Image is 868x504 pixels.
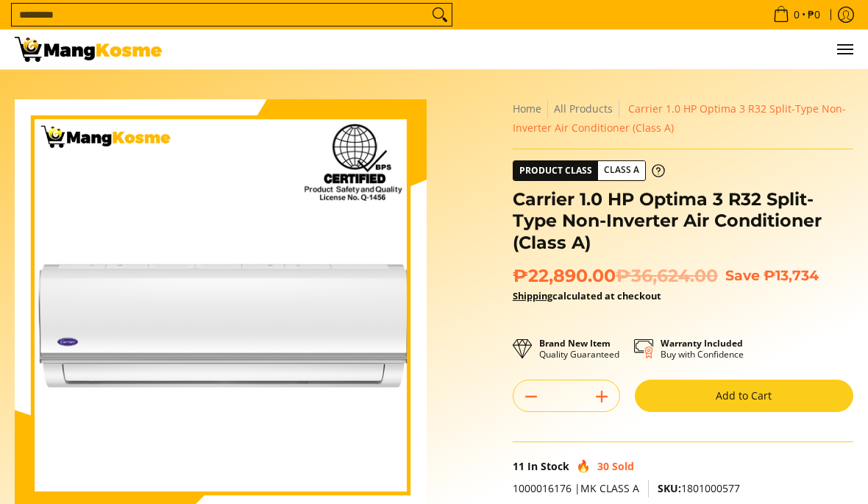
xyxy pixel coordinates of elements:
[513,99,853,138] nav: Breadcrumbs
[764,267,819,284] span: ₱13,734
[513,289,661,302] strong: calculated at checkout
[616,265,718,287] del: ₱36,624.00
[513,459,524,473] span: 11
[612,459,634,473] span: Sold
[661,338,744,360] p: Buy with Confidence
[527,459,569,473] span: In Stock
[513,385,549,408] button: Subtract
[836,29,853,69] button: Menu
[177,29,853,69] ul: Customer Navigation
[635,380,853,412] button: Add to Cart
[769,7,825,23] span: •
[554,102,613,116] a: All Products
[598,161,645,180] span: Class A
[513,265,718,287] span: ₱22,890.00
[539,338,619,360] p: Quality Guaranteed
[725,267,760,284] span: Save
[513,161,598,180] span: Product Class
[513,102,846,135] span: Carrier 1.0 HP Optima 3 R32 Split-Type Non-Inverter Air Conditioner (Class A)
[661,337,743,349] strong: Warranty Included
[805,10,822,20] span: ₱0
[658,481,681,495] span: SKU:
[15,37,162,62] img: Carrier Optima 3 SET 1.0HP Split-Type Aircon (Class A) l Mang Kosme
[513,188,853,254] h1: Carrier 1.0 HP Optima 3 R32 Split-Type Non-Inverter Air Conditioner (Class A)
[539,337,611,349] strong: Brand New Item
[584,385,619,408] button: Add
[513,289,552,302] a: Shipping
[597,459,609,473] span: 30
[177,29,853,69] nav: Main Menu
[658,481,740,495] span: 1801000577
[513,160,665,181] a: Product Class Class A
[513,102,541,116] a: Home
[791,10,802,20] span: 0
[513,481,639,495] span: 1000016176 |MK CLASS A
[428,4,452,26] button: Search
